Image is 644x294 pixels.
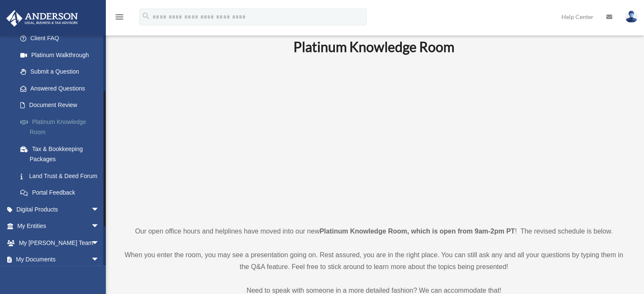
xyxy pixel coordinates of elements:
span: arrow_drop_down [91,251,108,269]
a: menu [114,15,124,22]
a: Land Trust & Deed Forum [12,168,112,184]
span: arrow_drop_down [91,234,108,252]
a: My [PERSON_NAME] Teamarrow_drop_down [6,234,112,251]
iframe: 231110_Toby_KnowledgeRoom [247,67,501,210]
strong: Platinum Knowledge Room, which is open from 9am-2pm PT [320,228,515,235]
a: Client FAQ [12,30,112,47]
a: Answered Questions [12,80,112,97]
a: Platinum Walkthrough [12,47,112,63]
a: Digital Productsarrow_drop_down [6,201,112,218]
a: Platinum Knowledge Room [12,113,112,140]
p: Our open office hours and helplines have moved into our new ! The revised schedule is below. [121,225,627,237]
a: Document Review [12,97,112,114]
i: menu [114,12,124,22]
span: arrow_drop_down [91,201,108,218]
i: search [141,11,151,21]
img: User Pic [625,11,638,23]
a: Portal Feedback [12,184,112,201]
b: Platinum Knowledge Room [293,38,454,55]
a: Tax & Bookkeeping Packages [12,140,112,168]
a: My Entitiesarrow_drop_down [6,218,112,235]
span: arrow_drop_down [91,218,108,235]
p: When you enter the room, you may see a presentation going on. Rest assured, you are in the right ... [121,249,627,273]
a: Submit a Question [12,63,112,80]
a: My Documentsarrow_drop_down [6,251,112,268]
img: Anderson Advisors Platinum Portal [4,10,80,27]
